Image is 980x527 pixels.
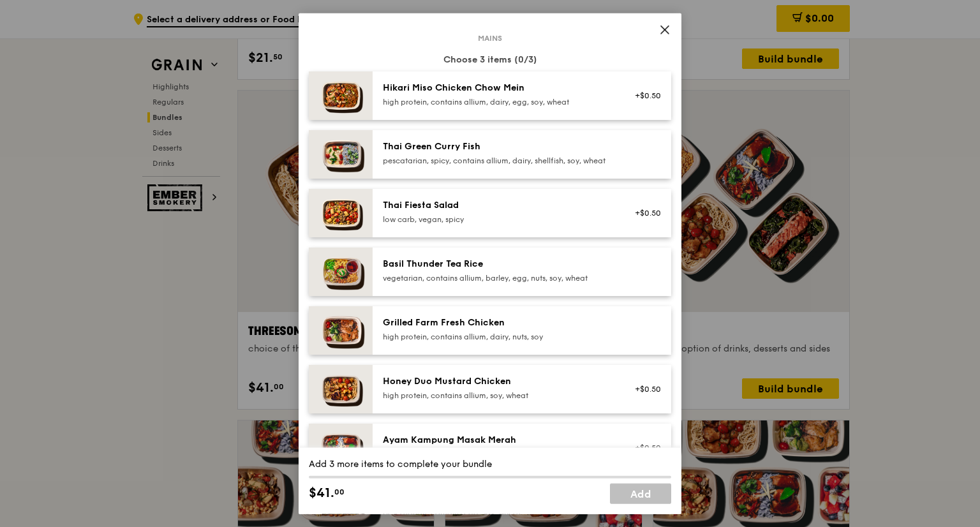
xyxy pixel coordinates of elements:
[334,486,345,496] span: 00
[383,375,612,388] div: Honey Duo Mustard Chicken
[383,273,612,283] div: vegetarian, contains allium, barley, egg, nuts, soy, wheat
[383,258,612,271] div: Basil Thunder Tea Rice
[309,457,671,470] div: Add 3 more items to complete your bundle
[383,214,612,225] div: low carb, vegan, spicy
[627,384,661,394] div: +$0.50
[309,248,373,296] img: daily_normal_HORZ-Basil-Thunder-Tea-Rice.jpg
[383,97,612,107] div: high protein, contains allium, dairy, egg, soy, wheat
[309,306,373,355] img: daily_normal_HORZ-Grilled-Farm-Fresh-Chicken.jpg
[383,82,612,94] div: Hikari Miso Chicken Chow Mein
[309,71,373,120] img: daily_normal_Hikari_Miso_Chicken_Chow_Mein__Horizontal_.jpg
[309,189,373,237] img: daily_normal_Thai_Fiesta_Salad__Horizontal_.jpg
[383,199,612,212] div: Thai Fiesta Salad
[383,434,612,447] div: Ayam Kampung Masak Merah
[610,483,671,503] a: Add
[309,424,373,472] img: daily_normal_Ayam_Kampung_Masak_Merah_Horizontal_.jpg
[627,208,661,218] div: +$0.50
[309,54,671,66] div: Choose 3 items (0/3)
[309,483,334,502] span: $41.
[627,443,661,453] div: +$0.50
[383,332,612,342] div: high protein, contains allium, dairy, nuts, soy
[309,130,373,179] img: daily_normal_HORZ-Thai-Green-Curry-Fish.jpg
[309,365,373,413] img: daily_normal_Honey_Duo_Mustard_Chicken__Horizontal_.jpg
[383,140,612,153] div: Thai Green Curry Fish
[473,33,507,43] span: Mains
[383,316,612,329] div: Grilled Farm Fresh Chicken
[627,91,661,101] div: +$0.50
[383,390,612,401] div: high protein, contains allium, soy, wheat
[383,156,612,166] div: pescatarian, spicy, contains allium, dairy, shellfish, soy, wheat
